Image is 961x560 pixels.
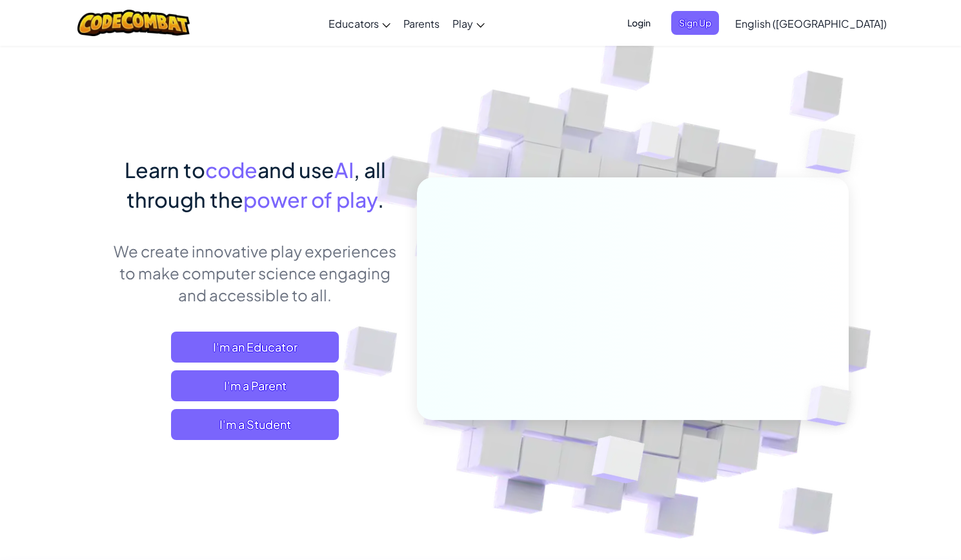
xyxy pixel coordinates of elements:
[397,6,446,41] a: Parents
[205,157,258,183] span: code
[125,157,205,183] span: Learn to
[446,6,491,41] a: Play
[322,6,397,41] a: Educators
[452,17,473,30] span: Play
[171,332,339,363] a: I'm an Educator
[258,157,334,183] span: and use
[378,186,384,212] span: .
[243,186,378,212] span: power of play
[77,10,190,36] img: CodeCombat logo
[329,17,379,30] span: Educators
[113,240,398,306] p: We create innovative play experiences to make computer science engaging and accessible to all.
[620,11,658,35] button: Login
[334,157,354,183] span: AI
[171,370,339,401] a: I'm a Parent
[785,359,882,453] img: Overlap cubes
[171,409,339,440] button: I'm a Student
[729,6,893,41] a: English ([GEOGRAPHIC_DATA])
[612,96,705,192] img: Overlap cubes
[780,97,891,206] img: Overlap cubes
[735,17,887,30] span: English ([GEOGRAPHIC_DATA])
[671,11,719,35] button: Sign Up
[560,408,675,515] img: Overlap cubes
